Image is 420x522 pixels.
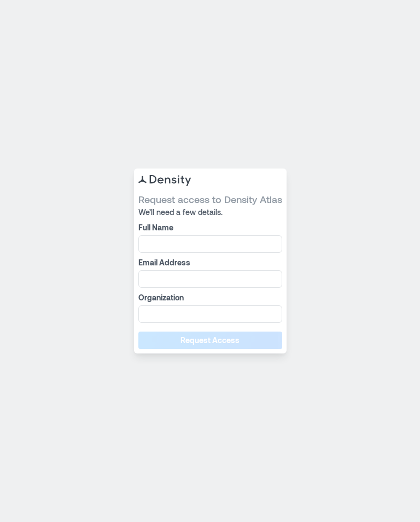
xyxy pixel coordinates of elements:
[138,207,282,218] span: We’ll need a few details.
[138,193,282,206] span: Request access to Density Atlas
[138,292,280,303] label: Organization
[180,335,240,346] span: Request Access
[138,222,280,233] label: Full Name
[138,332,282,349] button: Request Access
[138,257,280,268] label: Email Address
